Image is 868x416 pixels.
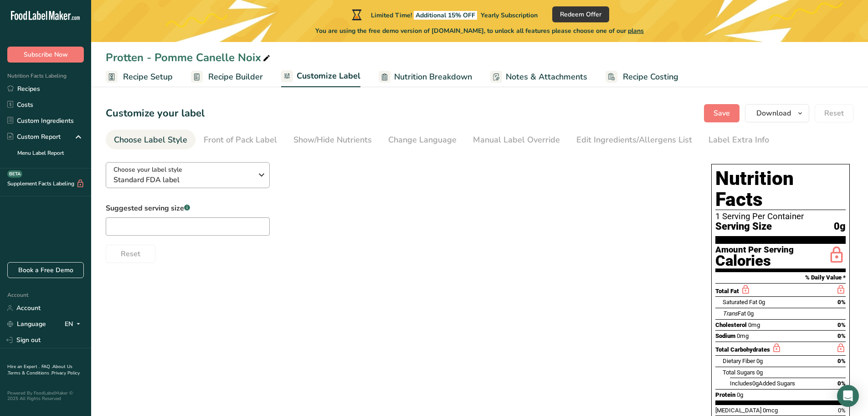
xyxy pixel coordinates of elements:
[715,272,846,283] section: % Daily Value *
[106,106,205,121] h1: Customize your label
[106,67,173,87] a: Recipe Setup
[763,407,778,414] span: 0mcg
[752,380,759,387] span: 0g
[7,47,84,63] button: Subscribe Now
[737,391,743,398] span: 0g
[837,299,846,305] span: 0%
[114,134,187,146] div: Choose Label Style
[106,162,270,188] button: Choose your label style Standard FDA label
[715,332,735,339] span: Sodium
[8,370,51,376] a: Terms & Conditions .
[837,380,846,387] span: 0%
[7,132,61,142] div: Custom Report
[824,108,844,119] span: Reset
[628,26,644,35] span: plans
[715,168,846,210] h1: Nutrition Facts
[51,370,80,376] a: Privacy Policy
[837,332,846,339] span: 0%
[606,67,678,87] a: Recipe Costing
[121,248,140,259] span: Reset
[481,11,538,20] span: Yearly Subscription
[414,11,477,20] span: Additional 15% OFF
[113,165,182,174] span: Choose your label style
[106,245,155,263] button: Reset
[297,70,360,82] span: Customize Label
[623,71,678,83] span: Recipe Costing
[837,358,846,364] span: 0%
[730,380,795,387] span: Includes Added Sugars
[838,407,846,414] span: 0%
[350,9,538,20] div: Limited Time!
[552,6,609,22] button: Redeem Offer
[709,134,769,146] div: Label Extra Info
[714,108,730,119] span: Save
[715,391,735,398] span: Protein
[748,321,760,328] span: 0mg
[191,67,263,87] a: Recipe Builder
[756,369,763,376] span: 0g
[560,10,601,19] span: Redeem Offer
[293,134,372,146] div: Show/Hide Nutrients
[388,134,457,146] div: Change Language
[723,299,757,305] span: Saturated Fat
[7,363,72,376] a: About Us .
[723,358,755,364] span: Dietary Fiber
[506,71,587,83] span: Notes & Attachments
[715,288,739,295] span: Total Fat
[7,262,84,278] a: Book a Free Demo
[281,66,360,88] a: Customize Label
[473,134,560,146] div: Manual Label Override
[715,254,794,268] div: Calories
[815,104,853,122] button: Reset
[7,363,40,370] a: Hire an Expert .
[123,71,173,83] span: Recipe Setup
[715,212,846,221] div: 1 Serving Per Container
[65,319,84,330] div: EN
[837,385,859,407] div: Open Intercom Messenger
[106,203,270,214] label: Suggested serving size
[113,174,252,185] span: Standard FDA label
[576,134,692,146] div: Edit Ingredients/Allergens List
[106,49,272,66] div: Protten - Pomme Canelle Noix
[737,332,749,339] span: 0mg
[756,358,763,364] span: 0g
[7,390,84,401] div: Powered By FoodLabelMaker © 2025 All Rights Reserved
[723,310,738,317] i: Trans
[704,104,740,122] button: Save
[24,50,68,59] span: Subscribe Now
[837,321,846,328] span: 0%
[379,67,472,87] a: Nutrition Breakdown
[834,221,846,232] span: 0g
[715,346,770,353] span: Total Carbohydrates
[204,134,277,146] div: Front of Pack Label
[759,299,765,305] span: 0g
[715,407,761,414] span: [MEDICAL_DATA]
[747,310,754,317] span: 0g
[7,170,22,178] div: BETA
[315,26,644,36] span: You are using the free demo version of [DOMAIN_NAME], to unlock all features please choose one of...
[7,316,46,332] a: Language
[715,246,794,254] div: Amount Per Serving
[715,321,747,328] span: Cholesterol
[41,363,52,370] a: FAQ .
[723,369,755,376] span: Total Sugars
[394,71,472,83] span: Nutrition Breakdown
[715,221,772,232] span: Serving Size
[756,108,791,119] span: Download
[745,104,809,122] button: Download
[723,310,746,317] span: Fat
[490,67,587,87] a: Notes & Attachments
[208,71,263,83] span: Recipe Builder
